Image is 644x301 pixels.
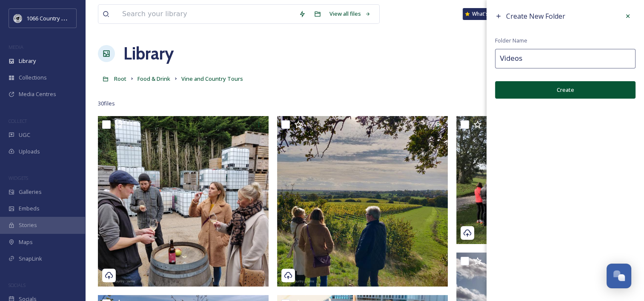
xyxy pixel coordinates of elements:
span: Collections [19,74,47,82]
a: What's New [463,8,505,20]
input: Search your library [118,5,295,23]
span: UGC [19,131,30,139]
span: 30 file s [98,99,115,108]
span: Maps [19,238,33,246]
span: Library [19,57,36,65]
img: LRM_EXPORT_18667941044595_20191029_213209314.jpeg [98,116,269,287]
span: Vine and Country Tours [181,75,243,82]
span: Create New Folder [506,11,565,21]
img: LRM_EXPORT_18727816118687_20191029_213309189.jpeg [277,116,448,287]
span: Galleries [19,188,42,196]
span: Stories [19,221,37,229]
span: WIDGETS [9,175,28,181]
span: Food & Drink [137,75,170,82]
a: Root [114,74,126,84]
span: Root [114,75,126,82]
span: COLLECT [9,118,27,124]
span: MEDIA [9,44,23,50]
a: Food & Drink [137,74,170,84]
span: SnapLink [19,255,42,263]
img: logo_footerstamp.png [14,14,22,23]
button: Create [495,81,635,99]
a: Library [123,41,174,66]
span: Uploads [19,148,40,156]
a: View all files [325,6,375,22]
span: 1066 Country Marketing [26,14,86,22]
input: Name [495,49,635,68]
a: Vine and Country Tours [181,74,243,84]
img: IMG_8415.jpeg [456,116,627,244]
span: SOCIALS [9,282,26,288]
span: Embeds [19,204,40,213]
span: Media Centres [19,90,56,98]
span: Folder Name [495,37,527,45]
button: Open Chat [607,264,631,288]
